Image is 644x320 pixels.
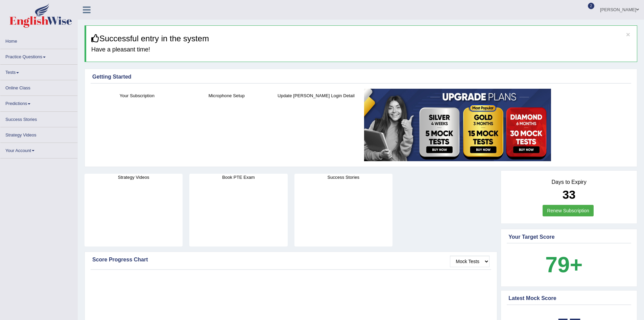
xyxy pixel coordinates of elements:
div: Latest Mock Score [508,294,629,302]
h4: Book PTE Exam [189,174,287,181]
b: 79+ [545,252,582,277]
span: 2 [588,3,595,9]
a: Home [0,34,77,47]
a: Your Account [0,143,77,156]
h4: Your Subscription [96,92,178,99]
h4: Days to Expiry [508,179,629,185]
h3: Successful entry in the system [91,34,632,43]
a: Strategy Videos [0,127,77,141]
a: Online Class [0,80,77,93]
button: × [626,31,630,38]
div: Score Progress Chart [92,256,490,264]
h4: Have a pleasant time! [91,46,632,53]
a: Tests [0,65,77,78]
h4: Microphone Setup [185,92,268,99]
a: Success Stories [0,112,77,125]
h4: Strategy Videos [85,174,183,181]
h4: Update [PERSON_NAME] Login Detail [275,92,358,99]
div: Getting Started [92,73,629,81]
a: Practice Questions [0,49,77,62]
a: Renew Subscription [543,205,594,216]
a: Predictions [0,96,77,109]
h4: Success Stories [294,174,392,181]
b: 33 [563,188,576,201]
img: small5.jpg [364,89,551,161]
div: Your Target Score [508,233,629,241]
